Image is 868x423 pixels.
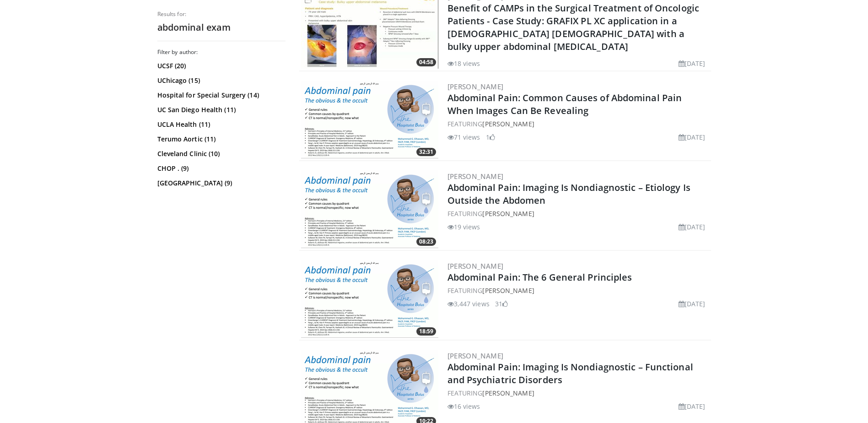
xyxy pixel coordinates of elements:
[301,260,438,338] a: 18:59
[157,105,283,114] a: UC San Diego Health (11)
[301,170,438,248] img: 7db2f914-ad53-4a22-9a8b-3bfe9828f584.png.300x170_q85_crop-smart_upscale.png
[416,58,436,66] span: 04:58
[447,132,480,142] li: 71 views
[416,148,436,156] span: 32:31
[486,132,495,142] li: 1
[157,76,283,85] a: UChicago (15)
[447,401,480,411] li: 16 views
[301,81,438,158] a: 32:31
[495,299,508,309] li: 31
[157,179,283,188] a: [GEOGRAPHIC_DATA] (9)
[447,286,709,295] div: FEATURING
[447,59,480,68] li: 18 views
[482,286,534,295] a: [PERSON_NAME]
[157,91,283,100] a: Hospital for Special Surgery (14)
[482,119,534,128] a: [PERSON_NAME]
[157,11,286,18] p: Results for:
[447,361,693,386] a: Abdominal Pain: Imaging Is Nondiagnostic – Functional and Psychiatric Disorders
[416,238,436,246] span: 08:23
[679,299,706,309] li: [DATE]
[447,222,480,232] li: 19 views
[301,170,438,248] a: 08:23
[447,271,632,283] a: Abdominal Pain: The 6 General Principles
[157,135,283,144] a: Terumo Aortic (11)
[301,81,438,158] img: 0ca885ff-e619-4ce0-a362-9fb6c68f4389.png.300x170_q85_crop-smart_upscale.png
[447,82,504,91] a: [PERSON_NAME]
[447,92,682,117] a: Abdominal Pain: Common Causes of Abdominal Pain When Images Can Be Revealing
[157,22,286,33] h2: abdominal exam
[447,388,709,398] div: FEATURING
[447,172,504,181] a: [PERSON_NAME]
[679,132,706,142] li: [DATE]
[447,351,504,360] a: [PERSON_NAME]
[447,299,490,309] li: 3,447 views
[157,164,283,173] a: CHOP . (9)
[416,327,436,336] span: 18:59
[301,260,438,338] img: f552a685-2fe9-4407-9b0a-d7b7fac1e96a.png.300x170_q85_crop-smart_upscale.png
[679,222,706,232] li: [DATE]
[679,401,706,411] li: [DATE]
[447,209,709,218] div: FEATURING
[447,181,690,206] a: Abdominal Pain: Imaging Is Nondiagnostic – Etiology Is Outside the Abdomen
[157,61,283,70] a: UCSF (20)
[447,119,709,129] div: FEATURING
[157,149,283,158] a: Cleveland Clinic (10)
[157,49,286,56] h3: Filter by author:
[157,120,283,129] a: UCLA Health (11)
[447,261,504,271] a: [PERSON_NAME]
[679,59,706,68] li: [DATE]
[447,2,700,53] a: Benefit of CAMPs in the Surgical Treatment of Oncologic Patients - Case Study: GRAFIX PL XC appli...
[482,389,534,397] a: [PERSON_NAME]
[482,209,534,218] a: [PERSON_NAME]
